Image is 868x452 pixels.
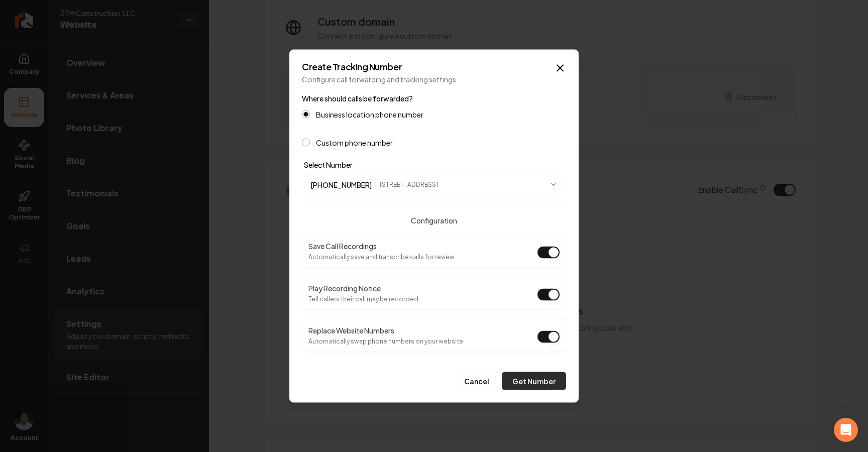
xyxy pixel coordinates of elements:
label: Business location phone number [316,111,423,118]
p: Configure call forwarding and tracking settings [302,74,566,84]
button: Cancel [458,372,496,390]
h4: Configuration [302,215,566,225]
label: Save Call Recordings [308,242,377,251]
label: Play Recording Notice [308,284,381,293]
p: Tell callers their call may be recorded [308,295,418,303]
p: Automatically save and transcribe calls for review [308,253,455,261]
h2: Create Tracking Number [302,62,566,71]
p: Automatically swap phone numbers on your website [308,337,463,346]
label: Replace Website Numbers [308,326,394,335]
label: Custom phone number [316,139,393,146]
label: Select Number [304,160,353,169]
label: Where should calls be forwarded? [302,94,413,103]
button: Get Number [502,372,566,390]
